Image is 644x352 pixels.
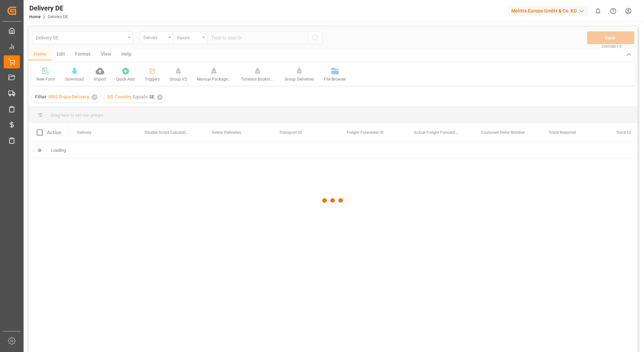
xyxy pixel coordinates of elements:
[29,14,40,19] a: Home
[606,3,621,19] button: Help Center
[590,3,606,19] button: show 0 new notifications
[509,4,590,17] button: Melitta Europa GmbH & Co. KG
[509,6,588,16] div: Melitta Europa GmbH & Co. KG
[29,3,68,13] div: Delivery DE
